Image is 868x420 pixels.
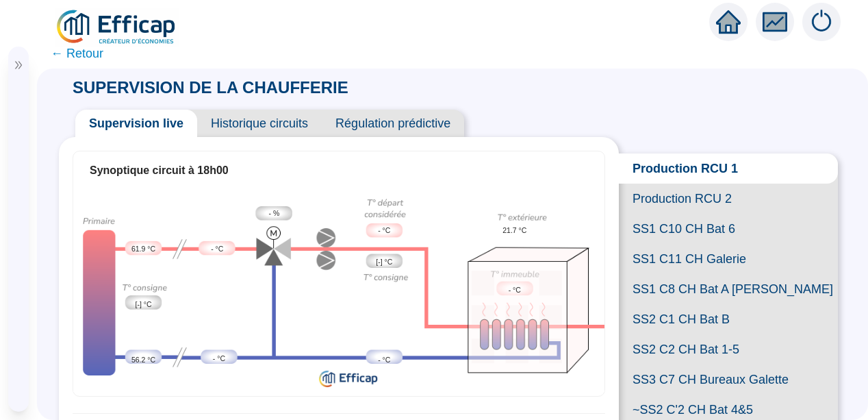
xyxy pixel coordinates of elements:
[378,355,390,366] span: - °C
[213,354,225,365] span: - °C
[269,208,280,219] span: - %
[763,10,787,34] span: fund
[619,184,838,214] span: Production RCU 2
[619,274,838,304] span: SS1 C8 CH Bat A [PERSON_NAME]
[73,189,604,392] img: circuit-supervision.724c8d6b72cc0638e748.png
[131,244,155,255] span: 61.9 °C
[90,162,588,179] div: Synoptique circuit à 18h00
[59,78,362,97] span: SUPERVISION DE LA CHAUFFERIE
[716,10,741,34] span: home
[14,60,23,70] span: double-right
[619,244,838,274] span: SS1 C11 CH Galerie
[502,225,526,236] span: 21.7 °C
[802,3,841,41] img: alerts
[322,110,464,137] span: Régulation prédictive
[131,355,155,366] span: 56.2 °C
[619,365,838,395] span: SS3 C7 CH Bureaux Galette
[73,189,604,392] div: Synoptique
[55,8,179,47] img: efficap energie logo
[211,244,223,255] span: - °C
[51,44,103,63] span: ← Retour
[619,153,838,184] span: Production RCU 1
[619,304,838,334] span: SS2 C1 CH Bat B
[378,225,390,236] span: - °C
[75,110,197,137] span: Supervision live
[619,334,838,365] span: SS2 C2 CH Bat 1-5
[135,299,151,310] span: [-] °C
[376,257,392,268] span: [-] °C
[619,214,838,244] span: SS1 C10 CH Bat 6
[197,110,322,137] span: Historique circuits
